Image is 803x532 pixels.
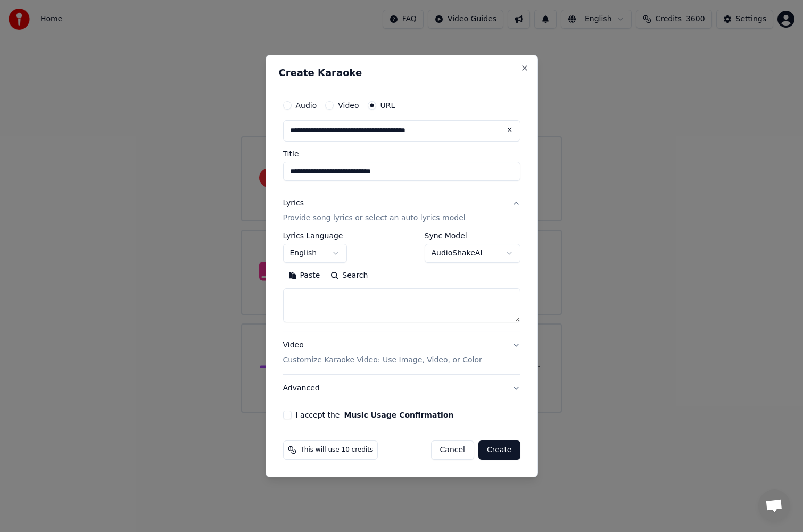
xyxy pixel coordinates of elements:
div: LyricsProvide song lyrics or select an auto lyrics model [283,232,520,331]
button: Paste [283,267,326,284]
h2: Create Karaoke [279,68,525,78]
label: URL [380,102,395,109]
label: Title [283,150,520,157]
button: I accept the [344,411,453,419]
p: Provide song lyrics or select an auto lyrics model [283,213,466,223]
button: VideoCustomize Karaoke Video: Use Image, Video, or Color [283,331,520,374]
span: This will use 10 credits [301,446,374,454]
label: Video [338,102,359,109]
div: Lyrics [283,198,304,209]
button: Cancel [431,440,474,460]
label: Sync Model [425,232,520,239]
label: Audio [296,102,317,109]
button: Advanced [283,375,520,402]
button: LyricsProvide song lyrics or select an auto lyrics model [283,189,520,232]
div: Video [283,340,482,365]
p: Customize Karaoke Video: Use Image, Video, or Color [283,355,482,365]
button: Create [478,440,520,460]
label: Lyrics Language [283,232,347,239]
button: Search [325,267,373,284]
label: I accept the [296,411,454,419]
